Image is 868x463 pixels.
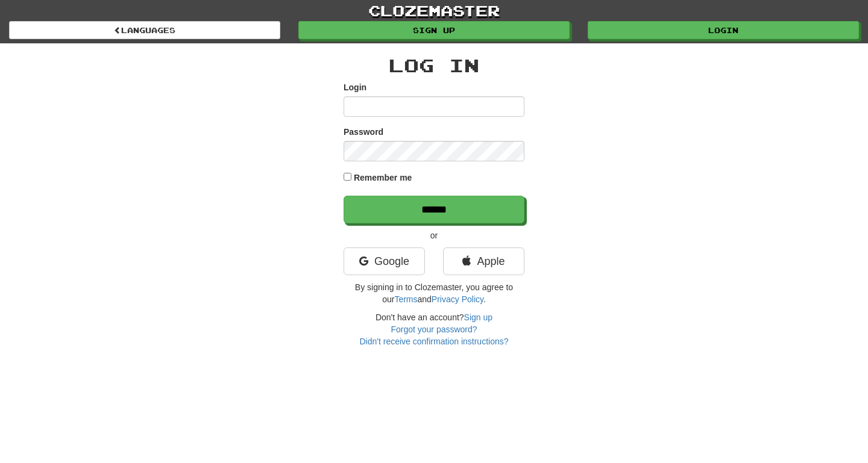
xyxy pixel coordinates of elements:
[344,55,524,75] h2: Log In
[9,21,280,39] a: Languages
[443,247,524,275] a: Apple
[344,281,524,305] p: By signing in to Clozemaster, you agree to our and .
[344,311,524,347] div: Don't have an account?
[359,337,508,346] a: Didn't receive confirmation instructions?
[464,312,492,322] a: Sign up
[344,81,366,93] label: Login
[394,294,417,304] a: Terms
[432,294,483,304] a: Privacy Policy
[391,325,477,334] a: Forgot your password?
[344,247,425,275] a: Google
[344,126,383,138] label: Password
[354,172,412,184] label: Remember me
[588,21,859,39] a: Login
[298,21,570,39] a: Sign up
[344,229,524,241] p: or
